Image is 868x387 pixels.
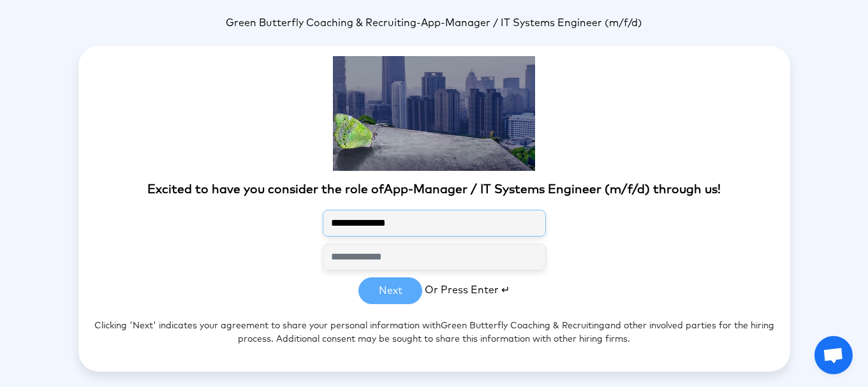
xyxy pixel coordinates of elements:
span: Green Butterfly Coaching & Recruiting [226,18,416,28]
span: Or Press Enter ↵ [425,285,510,295]
p: - [78,15,790,31]
p: Excited to have you consider the role of [78,181,790,200]
span: App-Manager / IT Systems Engineer (m/f/d) through us! [384,184,721,196]
span: App-Manager / IT Systems Engineer (m/f/d) [421,18,642,28]
p: Clicking 'Next' indicates your agreement to share your personal information with and other involv... [78,304,790,361]
a: Open chat [814,336,853,374]
span: Green Butterfly Coaching & Recruiting [441,321,605,330]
